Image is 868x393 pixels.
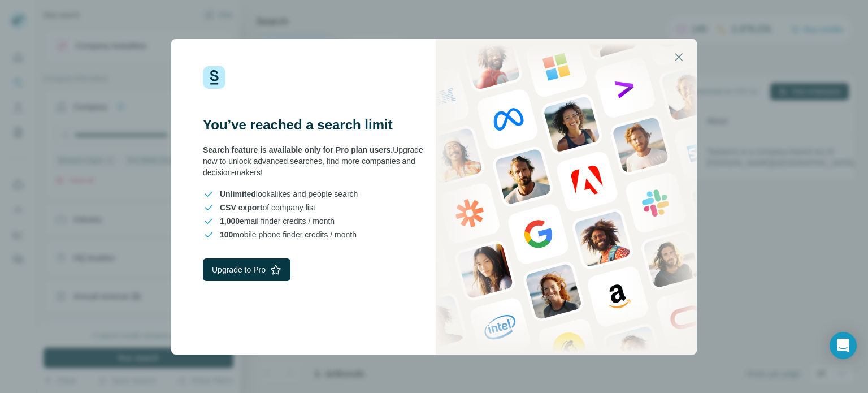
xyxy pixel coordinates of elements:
[220,188,358,200] span: lookalikes and people search
[203,144,434,178] div: Upgrade now to unlock advanced searches, find more companies and decision-makers!
[203,66,225,89] img: Surfe Logo
[830,332,857,359] div: Open Intercom Messenger
[220,203,262,212] span: CSV export
[220,215,335,227] span: email finder credits / month
[203,258,290,281] button: Upgrade to Pro
[203,116,434,134] h3: You’ve reached a search limit
[220,230,233,239] span: 100
[220,217,240,226] span: 1,000
[436,39,697,355] img: Surfe Stock Photo - showing people and technologies
[220,189,256,198] span: Unlimited
[220,202,315,213] span: of company list
[220,229,357,240] span: mobile phone finder credits / month
[203,145,393,154] span: Search feature is available only for Pro plan users.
